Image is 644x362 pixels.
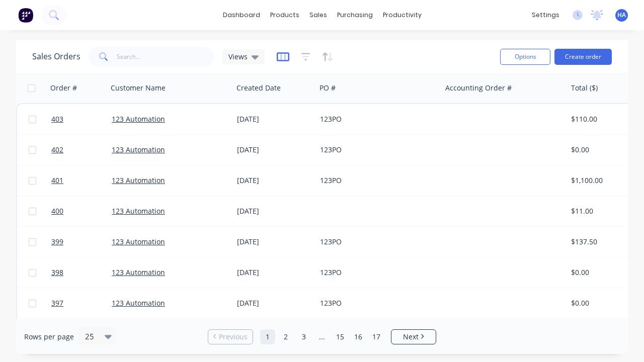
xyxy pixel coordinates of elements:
[571,83,598,93] div: Total ($)
[51,267,63,278] span: 398
[265,8,304,23] div: products
[320,175,432,186] div: 123PO
[296,329,311,344] a: Page 3
[237,145,312,155] div: [DATE]
[51,165,112,196] a: 401
[571,237,630,247] div: $137.50
[320,237,432,247] div: 123PO
[51,298,63,308] span: 397
[51,135,112,165] a: 402
[403,332,419,342] span: Next
[51,196,112,226] a: 400
[50,83,77,93] div: Order #
[333,329,348,344] a: Page 15
[111,83,166,93] div: Customer Name
[571,114,630,124] div: $110.00
[332,8,378,23] div: purchasing
[51,145,63,155] span: 402
[571,175,630,186] div: $1,100.00
[571,298,630,308] div: $0.00
[24,332,74,342] span: Rows per page
[18,8,33,23] img: Factory
[218,8,265,23] a: dashboard
[571,145,630,155] div: $0.00
[112,114,165,124] a: 123 Automation
[51,257,112,288] a: 398
[278,329,293,344] a: Page 2
[320,145,432,155] div: 123PO
[236,83,281,93] div: Created Date
[117,47,215,67] input: Search...
[571,267,630,278] div: $0.00
[500,49,550,65] button: Options
[112,267,165,277] a: 123 Automation
[319,83,336,93] div: PO #
[320,114,432,124] div: 123PO
[51,237,63,247] span: 399
[112,206,165,216] a: 123 Automation
[51,227,112,257] a: 399
[204,329,440,344] ul: Pagination
[237,206,312,216] div: [DATE]
[320,298,432,308] div: 123PO
[51,206,63,216] span: 400
[237,175,312,186] div: [DATE]
[369,329,384,344] a: Page 17
[51,288,112,318] a: 397
[112,237,165,246] a: 123 Automation
[314,329,330,344] a: Jump forward
[51,319,112,349] a: 396
[554,49,612,65] button: Create order
[32,52,80,61] h1: Sales Orders
[237,114,312,124] div: [DATE]
[237,237,312,247] div: [DATE]
[228,51,248,62] span: Views
[219,332,248,342] span: Previous
[445,83,512,93] div: Accounting Order #
[237,298,312,308] div: [DATE]
[351,329,366,344] a: Page 16
[527,8,565,23] div: settings
[617,11,626,20] span: HA
[260,329,275,344] a: Page 1 is your current page
[320,267,432,278] div: 123PO
[51,114,63,124] span: 403
[571,206,630,216] div: $11.00
[112,175,165,185] a: 123 Automation
[237,267,312,278] div: [DATE]
[112,298,165,308] a: 123 Automation
[304,8,332,23] div: sales
[51,104,112,134] a: 403
[391,332,436,342] a: Next page
[208,332,253,342] a: Previous page
[51,175,63,186] span: 401
[378,8,427,23] div: productivity
[112,145,165,154] a: 123 Automation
